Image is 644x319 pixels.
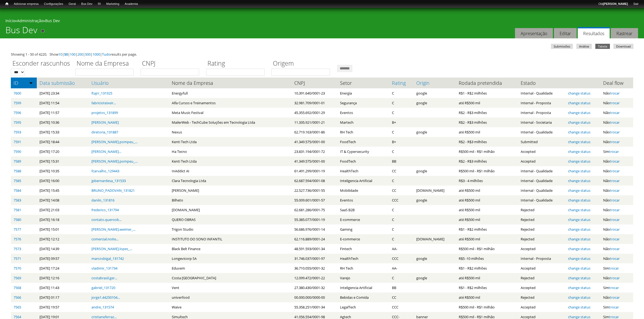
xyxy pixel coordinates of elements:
[37,176,89,186] td: [DATE] 16:00
[292,176,337,186] td: 62.687.594/0001-08
[169,254,292,263] td: Longevicorp SA
[64,52,68,57] a: 50
[14,178,21,183] a: 7585
[518,205,565,215] td: Rejected
[456,78,518,88] th: Rodada pretendida
[518,108,565,117] td: Internal - Proposta
[14,246,21,251] a: 7573
[456,108,518,117] td: R$2 - R$3 milhões
[568,110,590,115] a: change status
[416,80,453,86] a: Origin
[568,159,590,164] a: change status
[414,88,456,98] td: google
[518,156,565,166] td: Accepted
[389,137,414,147] td: B+
[568,130,590,135] a: change status
[292,127,337,137] td: 62.719.163/0001-86
[610,110,620,115] a: trocar
[337,186,389,195] td: Mobilidade
[169,186,292,195] td: [PERSON_NAME]
[600,273,633,283] td: Não
[91,305,114,310] a: andre_131574
[456,244,518,254] td: R$500 mil - R$1 milhão
[75,59,137,69] label: Nome da Empresa
[292,215,337,224] td: 55.385.077/0001-19
[456,137,518,147] td: R$2 - R$3 milhões
[600,302,633,312] td: Sim
[337,215,389,224] td: E-commerce
[169,195,292,205] td: Bilheto
[14,207,21,212] a: 7581
[456,166,518,176] td: R$500 mil - R$1 milhão
[568,276,590,280] a: change status
[91,207,119,212] a: frederico_131794
[414,186,456,195] td: [DOMAIN_NAME]
[70,52,75,57] a: 100
[169,176,292,186] td: Clara Tecnologia Ltda
[456,147,518,156] td: R$500 mil - R$1 milhão
[568,266,590,271] a: change status
[5,25,37,38] h1: Bus Dev
[568,198,590,203] a: change status
[600,166,633,176] td: Não
[600,176,633,186] td: Não
[91,276,117,280] a: costabrasil.ger...
[568,100,590,105] a: change status
[414,195,456,205] td: google
[518,117,565,127] td: Internal - Societaria
[14,256,21,261] a: 7571
[141,59,203,69] label: CNPJ
[337,234,389,244] td: E-commerce
[5,2,8,6] span: Início
[37,108,89,117] td: [DATE] 11:57
[389,176,414,186] td: C
[91,256,124,261] a: marcosbigal_131742
[14,80,34,86] a: ID
[518,98,565,108] td: Internal - Proposta
[600,215,633,224] td: Não
[600,108,633,117] td: Não
[292,224,337,234] td: 56.686.976/0001-14
[518,234,565,244] td: Rejected
[14,159,21,164] a: 7589
[91,237,118,241] a: comercial.noite...
[600,156,633,166] td: Não
[292,234,337,244] td: 62.116.889/0001-24
[3,1,11,6] a: Início
[610,237,620,241] a: trocar
[337,108,389,117] td: Eventos
[337,205,389,215] td: SaaS B2B
[169,234,292,244] td: INSTITUTO DO SONO INFANTIL
[41,1,66,7] a: Configurações
[554,28,577,39] a: Editar
[568,91,590,96] a: change status
[292,254,337,263] td: 31.746.037/0001-97
[37,186,89,195] td: [DATE] 15:45
[337,254,389,263] td: HealthTech
[600,263,633,273] td: Sim
[14,276,21,280] a: 7569
[456,127,518,137] td: até R$500 mil
[610,159,620,164] a: trocar
[37,244,89,254] td: [DATE] 14:39
[600,234,633,244] td: Não
[169,147,292,156] td: Ha Tecno
[169,166,292,176] td: InAddict AI
[518,176,565,186] td: Internal - Qualidade
[37,205,89,215] td: [DATE] 21:03
[600,186,633,195] td: Não
[14,91,21,96] a: 7600
[389,205,414,215] td: C
[610,100,620,105] a: trocar
[292,195,337,205] td: 55.009.601/0001-57
[91,80,166,86] a: Usuário
[578,27,610,39] a: Resultados
[610,217,620,222] a: trocar
[292,186,337,195] td: 22.527.736/0001-55
[14,149,21,154] a: 7590
[11,52,633,57] div: Showing 1 - 50 of 4220. Show | | | | | | results per page.
[600,205,633,215] td: Não
[414,166,456,176] td: google
[414,127,456,137] td: google
[610,188,620,193] a: trocar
